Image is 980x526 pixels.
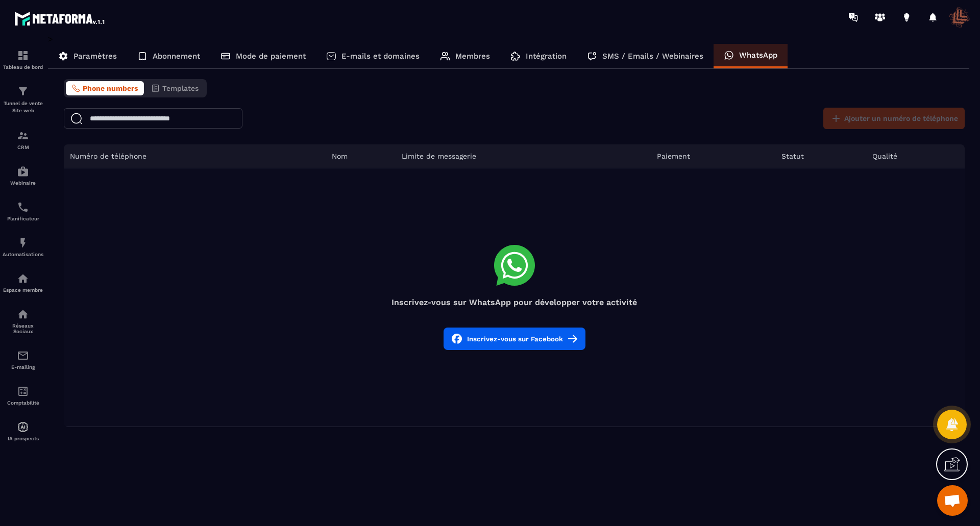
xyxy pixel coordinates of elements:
th: Nom [326,144,395,168]
p: Espace membre [3,287,43,293]
p: E-mails et domaines [341,52,420,61]
p: WhatsApp [739,51,777,60]
a: formationformationTableau de bord [3,42,43,78]
p: SMS / Emails / Webinaires [602,52,703,61]
p: Intégration [526,52,567,61]
span: Phone numbers [83,84,138,92]
img: formation [17,49,29,62]
img: email [17,349,29,362]
img: formation [17,85,29,97]
p: IA prospects [3,436,43,441]
p: Tunnel de vente Site web [3,100,43,114]
th: Limite de messagerie [396,144,651,168]
a: automationsautomationsAutomatisations [3,229,43,265]
img: social-network [17,308,29,320]
p: Mode de paiement [236,52,306,61]
img: automations [17,165,29,178]
h4: Inscrivez-vous sur WhatsApp pour développer votre activité [64,297,965,307]
div: Ouvrir le chat [937,485,968,516]
p: Réseaux Sociaux [3,323,43,334]
a: social-networksocial-networkRéseaux Sociaux [3,300,43,342]
img: logo [14,9,106,28]
a: schedulerschedulerPlanificateur [3,193,43,229]
p: Automatisations [3,252,43,257]
a: accountantaccountantComptabilité [3,378,43,413]
button: Inscrivez-vous sur Facebook [444,328,585,350]
th: Statut [775,144,866,168]
a: automationsautomationsEspace membre [3,265,43,300]
p: CRM [3,144,43,150]
a: automationsautomationsWebinaire [3,158,43,193]
img: formation [17,130,29,142]
p: Abonnement [153,52,200,61]
img: automations [17,421,29,433]
img: automations [17,272,29,285]
p: Paramètres [73,52,117,61]
span: Templates [162,84,199,92]
p: Membres [455,52,490,61]
p: Tableau de bord [3,64,43,70]
a: emailemailE-mailing [3,342,43,378]
div: > [48,34,970,427]
th: Qualité [866,144,965,168]
p: Webinaire [3,180,43,186]
p: E-mailing [3,364,43,370]
button: Templates [145,81,205,95]
p: Planificateur [3,216,43,221]
th: Paiement [651,144,775,168]
a: formationformationCRM [3,122,43,158]
p: Comptabilité [3,400,43,406]
th: Numéro de téléphone [64,144,326,168]
a: formationformationTunnel de vente Site web [3,78,43,122]
img: scheduler [17,201,29,213]
img: accountant [17,385,29,397]
img: automations [17,237,29,249]
button: Phone numbers [66,81,144,95]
